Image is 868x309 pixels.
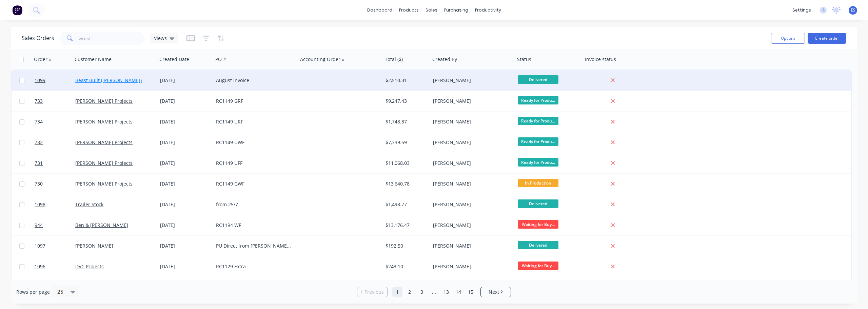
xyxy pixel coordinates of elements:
[216,160,291,167] div: RC1149 UFF
[433,160,508,167] div: [PERSON_NAME]
[159,56,189,63] div: Created Date
[35,77,45,84] span: 1099
[422,5,441,15] div: sales
[160,201,211,208] div: [DATE]
[386,201,426,208] div: $1,498.77
[518,199,558,208] span: Delivered
[35,132,75,153] a: 732
[518,117,558,125] span: Ready for Produ...
[518,75,558,84] span: Delivered
[35,256,75,277] a: 1096
[386,160,426,167] div: $11,068.03
[518,96,558,104] span: Ready for Produ...
[75,180,133,187] a: [PERSON_NAME] Projects
[216,77,291,84] div: August Invoice
[35,236,75,256] a: 1097
[79,32,145,45] input: Search...
[160,222,211,229] div: [DATE]
[35,112,75,132] a: 734
[160,243,211,249] div: [DATE]
[585,56,616,63] div: Invoice status
[472,5,505,15] div: productivity
[75,222,128,228] a: Ben & [PERSON_NAME]
[386,180,426,187] div: $13,640.78
[160,118,211,125] div: [DATE]
[433,180,508,187] div: [PERSON_NAME]
[160,160,211,167] div: [DATE]
[453,287,463,297] a: Page 14
[481,289,511,295] a: Next page
[216,98,291,104] div: RC1149 GRF
[35,277,75,297] a: 1095
[432,56,457,63] div: Created By
[35,201,45,208] span: 1098
[216,201,291,208] div: from 25/7
[808,33,846,44] button: Create order
[386,98,426,104] div: $9,247.43
[216,263,291,270] div: RC1129 Extra
[386,243,426,249] div: $192.50
[35,160,43,167] span: 731
[35,174,75,194] a: 730
[216,243,291,249] div: PU Direct from [PERSON_NAME] #1084
[433,243,508,249] div: [PERSON_NAME]
[75,160,133,166] a: [PERSON_NAME] Projects
[35,153,75,173] a: 731
[35,194,75,215] a: 1098
[35,263,45,270] span: 1096
[216,118,291,125] div: RC1149 URF
[433,77,508,84] div: [PERSON_NAME]
[215,56,226,63] div: PO #
[34,56,52,63] div: Order #
[433,139,508,146] div: [PERSON_NAME]
[518,137,558,146] span: Ready for Produ...
[433,98,508,104] div: [PERSON_NAME]
[16,289,50,295] span: Rows per page
[75,201,103,208] a: Trailer Stock
[160,98,211,104] div: [DATE]
[386,139,426,146] div: $7,339.59
[517,56,531,63] div: Status
[518,262,558,270] span: Waiting for Buy...
[518,220,558,229] span: Waiting for Buy...
[386,118,426,125] div: $1,748.37
[75,263,104,270] a: DVC Projects
[75,118,133,125] a: [PERSON_NAME] Projects
[160,180,211,187] div: [DATE]
[35,139,43,146] span: 732
[518,158,558,167] span: Ready for Produ...
[154,35,167,42] span: Views
[35,98,43,104] span: 733
[75,139,133,146] a: [PERSON_NAME] Projects
[433,118,508,125] div: [PERSON_NAME]
[35,222,43,229] span: 944
[489,289,499,295] span: Next
[518,179,558,187] span: In Production
[75,243,113,249] a: [PERSON_NAME]
[216,222,291,229] div: RC1194 WF
[364,289,384,295] span: Previous
[441,5,472,15] div: purchasing
[405,287,415,297] a: Page 2
[12,5,22,15] img: Factory
[35,70,75,91] a: 1099
[300,56,345,63] div: Accounting Order #
[386,263,426,270] div: $243.10
[433,222,508,229] div: [PERSON_NAME]
[35,180,43,187] span: 730
[771,33,805,44] button: Options
[433,263,508,270] div: [PERSON_NAME]
[441,287,451,297] a: Page 13
[385,56,403,63] div: Total ($)
[216,139,291,146] div: RC1149 UWF
[386,77,426,84] div: $2,510.31
[789,5,814,15] div: settings
[392,287,402,297] a: Page 1 is your current page
[22,35,54,41] h1: Sales Orders
[160,77,211,84] div: [DATE]
[75,77,142,83] a: Beast Built ([PERSON_NAME])
[35,118,43,125] span: 734
[216,180,291,187] div: RC1149 GWF
[35,91,75,111] a: 733
[396,5,422,15] div: products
